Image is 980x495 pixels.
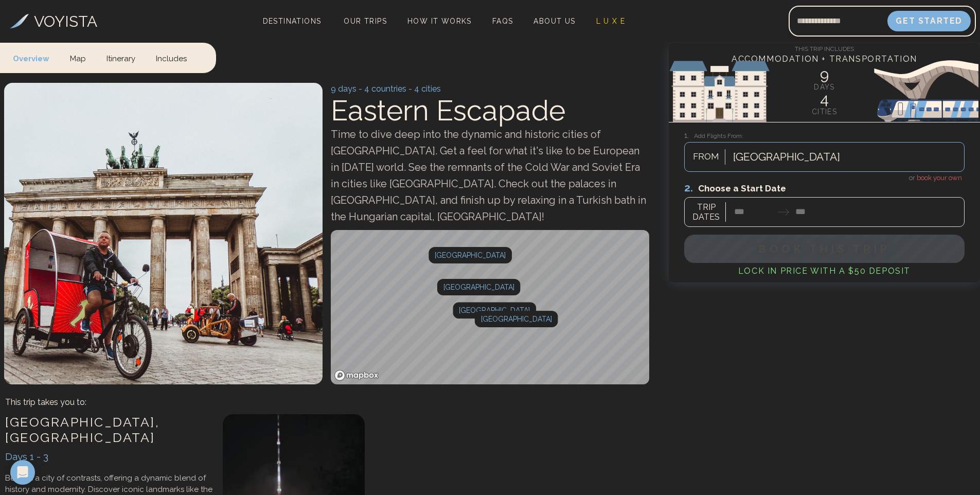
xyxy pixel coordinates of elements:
[96,43,146,73] a: Itinerary
[687,150,725,164] span: FROM
[5,449,212,464] div: Days 1 - 3
[453,302,536,319] div: [GEOGRAPHIC_DATA]
[887,11,971,31] button: Get Started
[10,10,97,33] a: VOYISTA
[331,128,646,223] span: Time to dive deep into the dynamic and historic cities of [GEOGRAPHIC_DATA]. Get a feel for what ...
[334,369,379,381] a: Mapbox homepage
[331,83,649,95] p: 9 days - 4 countries - 4 cities
[453,302,536,319] div: Map marker
[407,17,472,25] span: How It Works
[13,43,60,73] a: Overview
[596,17,626,25] span: L U X E
[492,17,513,25] span: FAQs
[259,13,326,43] span: Destinations
[60,43,96,73] a: Map
[789,9,887,33] input: Email address
[403,14,476,28] a: How It Works
[684,235,965,263] button: Book This Trip
[146,43,197,73] a: Includes
[488,14,518,28] a: FAQs
[917,174,962,182] span: book your own
[5,396,86,409] p: This trip takes you to:
[437,279,521,295] div: Map marker
[684,265,965,277] h4: Lock in Price with a $50 deposit
[331,94,565,127] span: Eastern Escapade
[331,230,649,384] canvas: Map
[34,10,97,33] h3: VOYISTA
[429,247,512,263] div: Map marker
[684,130,965,142] h3: Add Flights From:
[475,311,558,327] div: [GEOGRAPHIC_DATA]
[437,279,521,295] div: [GEOGRAPHIC_DATA]
[592,14,630,28] a: L U X E
[5,414,212,445] h3: [GEOGRAPHIC_DATA] , [GEOGRAPHIC_DATA]
[684,172,965,183] h4: or
[669,53,980,65] h4: Accommodation + Transportation
[669,60,980,122] img: European Sights
[344,17,387,25] span: Our Trips
[10,14,29,28] img: Voyista Logo
[684,131,694,140] span: 1.
[10,460,35,485] div: Open Intercom Messenger
[758,242,890,255] span: Book This Trip
[533,17,575,25] span: About Us
[429,247,512,263] div: [GEOGRAPHIC_DATA]
[340,14,391,28] a: Our Trips
[475,311,558,327] div: Map marker
[529,14,579,28] a: About Us
[669,43,980,53] h4: This Trip Includes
